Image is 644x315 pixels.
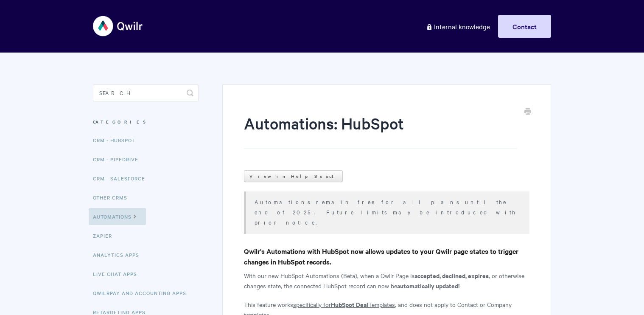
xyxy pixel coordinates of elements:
[498,15,551,38] a: Contact
[331,300,368,309] b: HubSpot Deal
[244,170,343,182] a: View in Help Scout
[244,246,529,267] h4: Qwilr's Automations with HubSpot now allows updates to your Qwilr page states to trigger changes ...
[368,300,395,309] u: Templates
[93,151,145,168] a: CRM - Pipedrive
[244,112,517,149] h1: Automations: HubSpot
[93,132,141,149] a: CRM - HubSpot
[89,208,146,225] a: Automations
[255,197,519,227] p: Automations remain free for all plans until the end of 2025. Future limits may be introduced with...
[420,15,496,38] a: Internal knowledge
[93,265,143,282] a: Live Chat Apps
[293,300,331,309] u: specifically for
[93,227,118,244] a: Zapier
[93,189,134,206] a: Other CRMs
[93,84,199,101] input: Search
[93,170,151,187] a: CRM - Salesforce
[244,270,529,291] p: With our new HubSpot Automations (Beta), when a Qwilr Page is , or otherwise changes state, the c...
[93,284,193,301] a: QwilrPay and Accounting Apps
[397,281,459,290] b: automatically updated!
[93,114,199,129] h3: Categories
[93,246,146,263] a: Analytics Apps
[414,271,489,280] b: accepted, declined, expires
[524,107,531,117] a: Print this Article
[93,10,143,42] img: Qwilr Help Center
